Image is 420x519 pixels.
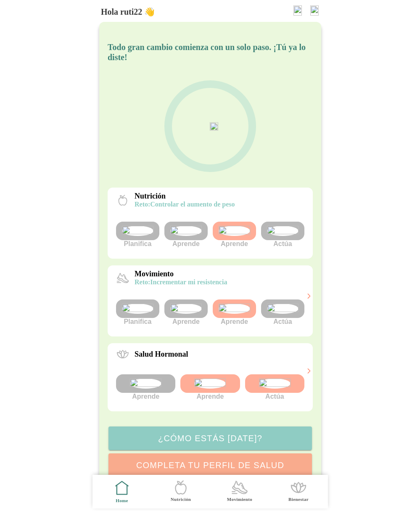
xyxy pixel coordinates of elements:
div: Aprende [116,374,175,400]
ion-label: Nutrición [170,496,190,503]
ion-label: Home [116,498,128,504]
span: reto: [135,278,150,286]
ion-button: ¿Cómo estás [DATE]? [108,426,312,450]
div: Actúa [261,299,304,326]
span: reto: [135,201,150,208]
ion-label: Bienestar [288,496,309,503]
h5: Todo gran cambio comienza con un solo paso. ¡Tú ya lo diste! [108,42,313,62]
ion-button: Completa tu perfil de salud [108,453,312,477]
div: Actúa [245,374,304,400]
p: Nutrición [135,192,235,201]
div: Actúa [261,222,304,248]
div: Aprende [180,374,240,400]
div: Aprende [164,299,208,326]
div: Planifica [116,222,159,248]
div: Planifica [116,299,159,326]
p: Controlar el aumento de peso [135,201,235,208]
p: Salud Hormonal [135,350,188,359]
div: Aprende [164,222,208,248]
div: Aprende [213,299,256,326]
p: Movimiento [135,270,227,278]
h5: Hola ruti22 👋 [101,7,155,17]
p: Incrementar mi resistencia [135,278,227,286]
div: Aprende [213,222,256,248]
ion-label: Movimiento [227,496,252,503]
